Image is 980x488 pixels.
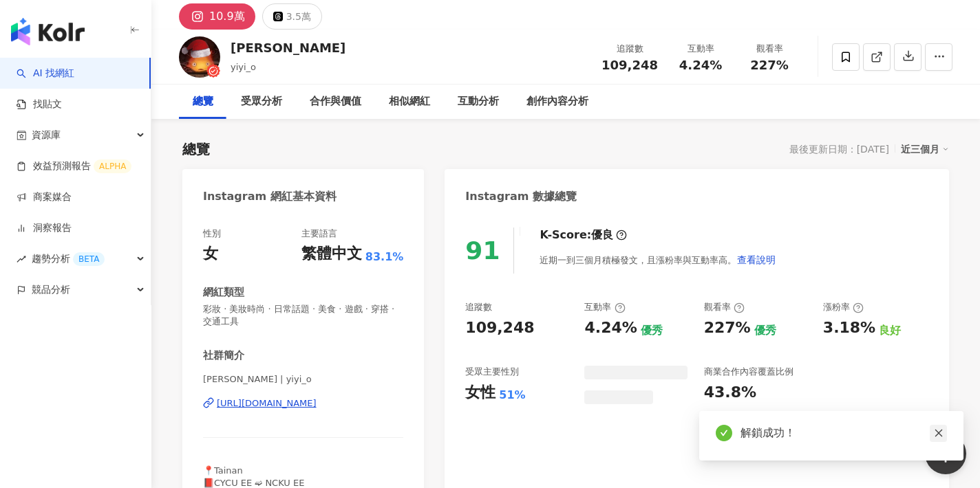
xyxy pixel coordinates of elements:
div: 合作與價值 [310,93,361,110]
div: 女 [203,243,218,265]
span: 彩妝 · 美妝時尚 · 日常話題 · 美食 · 遊戲 · 穿搭 · 交通工具 [203,303,403,328]
div: 追蹤數 [465,301,492,313]
div: 近期一到三個月積極發文，且漲粉率與互動率高。 [540,246,776,274]
div: K-Score : [540,228,627,243]
div: 最後更新日期：[DATE] [789,144,889,155]
div: 優良 [591,228,613,243]
div: 觀看率 [743,42,796,56]
span: 83.1% [365,249,404,265]
div: 優秀 [641,323,663,338]
div: 追蹤數 [601,42,658,56]
div: 女性 [465,382,496,403]
div: 主要語言 [301,228,337,240]
span: 109,248 [601,58,658,72]
div: 4.24% [584,318,637,339]
div: 51% [499,388,525,403]
span: yiyi_o [231,62,256,72]
div: 創作內容分析 [526,93,588,110]
div: 觀看率 [704,301,745,313]
span: 趨勢分析 [32,243,105,274]
div: 10.9萬 [209,7,245,26]
div: 社群簡介 [203,348,244,363]
button: 3.5萬 [262,3,322,30]
span: 競品分析 [32,274,70,305]
span: 查看說明 [737,254,776,265]
div: 3.5萬 [286,7,311,26]
img: logo [11,18,85,45]
div: 解鎖成功！ [741,425,947,441]
div: 互動率 [674,42,727,56]
div: 總覽 [193,93,213,110]
div: 繁體中文 [301,243,362,265]
img: KOL Avatar [179,36,220,78]
div: 受眾分析 [241,93,282,110]
div: 近三個月 [901,140,949,158]
div: 43.8% [704,382,756,403]
div: 漲粉率 [823,301,864,313]
div: 91 [465,236,500,265]
button: 查看說明 [736,246,776,274]
a: 洞察報告 [17,221,72,235]
div: 3.18% [823,318,875,339]
span: close [934,428,944,438]
div: BETA [73,252,105,266]
a: searchAI 找網紅 [17,67,74,80]
div: [PERSON_NAME] [231,39,345,56]
span: 資源庫 [32,120,61,151]
div: 良好 [879,323,901,338]
a: 找貼文 [17,98,62,111]
div: 互動分析 [458,93,499,110]
div: 性別 [203,228,221,240]
span: 4.24% [679,58,722,72]
span: rise [17,254,26,264]
div: 優秀 [754,323,776,338]
div: Instagram 數據總覽 [465,189,577,204]
div: 商業合作內容覆蓋比例 [704,366,793,378]
a: 效益預測報告ALPHA [17,159,131,173]
div: 227% [704,318,751,339]
div: 受眾主要性別 [465,366,519,378]
div: 互動率 [584,301,625,313]
a: [URL][DOMAIN_NAME] [203,397,403,410]
div: 相似網紅 [389,93,430,110]
button: 10.9萬 [179,3,255,30]
div: [URL][DOMAIN_NAME] [217,397,317,410]
div: 109,248 [465,318,534,339]
span: 227% [750,58,789,72]
div: 網紅類型 [203,285,244,300]
a: 商案媒合 [17,190,72,204]
span: check-circle [716,425,732,441]
div: Instagram 網紅基本資料 [203,189,337,204]
div: 總覽 [182,140,210,159]
span: [PERSON_NAME] | yiyi_o [203,373,403,386]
